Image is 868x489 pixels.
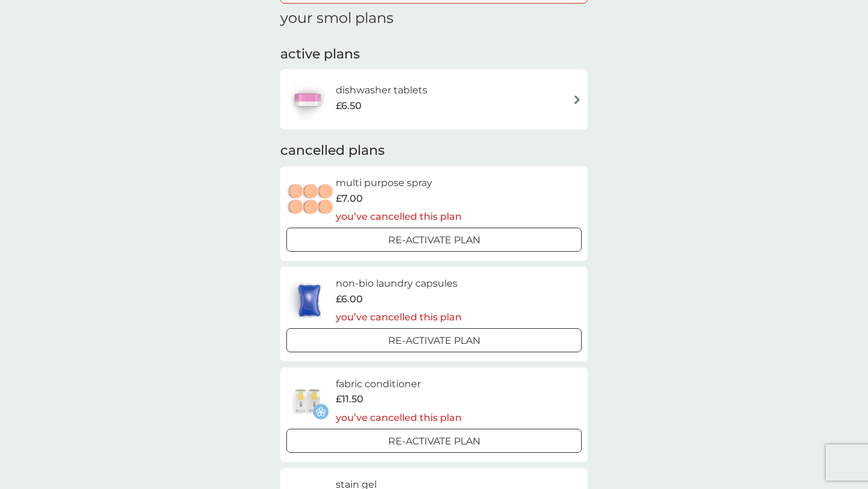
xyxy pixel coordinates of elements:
span: £11.50 [336,391,363,407]
p: Re-activate Plan [388,232,480,248]
img: arrow right [573,95,582,104]
span: £6.50 [336,98,362,114]
p: Re-activate Plan [388,333,480,349]
img: multi purpose spray [286,179,336,221]
p: you’ve cancelled this plan [336,310,462,325]
p: you’ve cancelled this plan [336,209,462,225]
img: non-bio laundry capsules [286,279,332,322]
p: Re-activate Plan [388,434,480,449]
h6: non-bio laundry capsules [336,276,462,291]
h2: active plans [280,45,588,64]
p: you’ve cancelled this plan [336,410,462,426]
button: Re-activate Plan [286,228,582,252]
h1: your smol plans [280,10,588,27]
h6: dishwasher tablets [336,83,427,98]
h6: fabric conditioner [336,376,462,392]
span: £7.00 [336,191,363,207]
button: Re-activate Plan [286,328,582,352]
h2: cancelled plans [280,142,588,160]
img: dishwasher tablets [286,78,329,120]
img: fabric conditioner [286,380,329,422]
h6: multi purpose spray [336,175,462,191]
button: Re-activate Plan [286,429,582,453]
span: £6.00 [336,291,363,307]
